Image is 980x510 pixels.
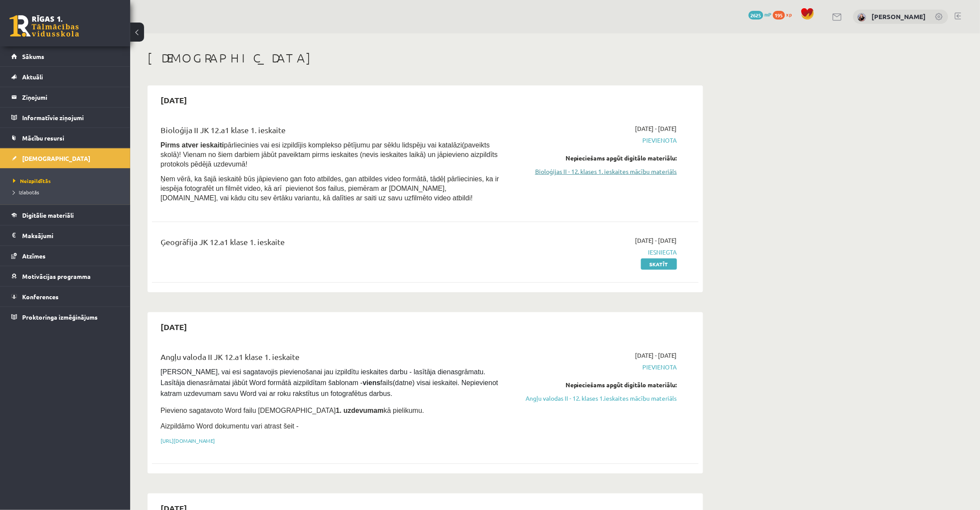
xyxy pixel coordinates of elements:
[161,141,498,168] span: pārliecinies vai esi izpildījis komplekso pētījumu par sēklu lidspēju vai katalāzi(paveikts skolā...
[513,167,677,176] a: Bioloģijas II - 12. klases 1. ieskaites mācību materiāls
[152,90,196,110] h2: [DATE]
[22,52,44,60] span: Sākums
[513,363,677,372] span: Pievienota
[22,73,43,81] span: Aktuāli
[161,422,299,430] span: Aizpildāmo Word dokumentu vari atrast šeit -
[641,258,677,270] a: Skatīt
[22,108,119,127] legend: Informatīvie ziņojumi
[11,128,119,148] a: Mācību resursi
[161,175,499,202] span: Ņem vērā, ka šajā ieskaitē būs jāpievieno gan foto atbildes, gan atbildes video formātā, tādēļ pā...
[765,11,772,18] span: mP
[161,124,500,140] div: Bioloģija II JK 12.a1 klase 1. ieskaite
[161,437,215,444] a: [URL][DOMAIN_NAME]
[22,87,119,107] legend: Ziņojumi
[148,51,703,65] h1: [DEMOGRAPHIC_DATA]
[161,351,500,367] div: Angļu valoda II JK 12.a1 klase 1. ieskaite
[22,293,59,301] span: Konferences
[635,351,677,360] span: [DATE] - [DATE]
[749,11,772,18] a: 2625 mP
[635,124,677,133] span: [DATE] - [DATE]
[22,252,46,260] span: Atzīmes
[22,211,74,219] span: Digitālie materiāli
[22,154,90,162] span: [DEMOGRAPHIC_DATA]
[161,141,224,149] strong: Pirms atver ieskaiti
[11,67,119,87] a: Aktuāli
[11,266,119,286] a: Motivācijas programma
[513,380,677,389] div: Nepieciešams apgūt digitālo materiālu:
[513,136,677,145] span: Pievienota
[10,15,79,37] a: Rīgas 1. Tālmācības vidusskola
[11,46,119,66] a: Sākums
[13,188,122,196] a: Izlabotās
[773,11,796,18] a: 195 xp
[22,134,64,142] span: Mācību resursi
[13,177,51,184] span: Neizpildītās
[11,307,119,327] a: Proktoringa izmēģinājums
[786,11,792,18] span: xp
[513,154,677,163] div: Nepieciešams apgūt digitālo materiālu:
[13,189,39,196] span: Izlabotās
[513,248,677,257] span: Iesniegta
[161,407,424,414] span: Pievieno sagatavoto Word failu [DEMOGRAPHIC_DATA] kā pielikumu.
[11,246,119,266] a: Atzīmes
[22,226,119,245] legend: Maksājumi
[11,148,119,168] a: [DEMOGRAPHIC_DATA]
[11,87,119,107] a: Ziņojumi
[11,205,119,225] a: Digitālie materiāli
[22,272,91,280] span: Motivācijas programma
[11,287,119,307] a: Konferences
[872,12,926,21] a: [PERSON_NAME]
[11,226,119,245] a: Maksājumi
[13,177,122,185] a: Neizpildītās
[773,11,785,20] span: 195
[161,368,500,397] span: [PERSON_NAME], vai esi sagatavojis pievienošanai jau izpildītu ieskaites darbu - lasītāja dienasg...
[363,379,381,386] strong: viens
[22,313,98,321] span: Proktoringa izmēģinājums
[152,317,196,337] h2: [DATE]
[336,407,384,414] strong: 1. uzdevumam
[749,11,763,20] span: 2625
[858,13,866,22] img: Evelīna Auziņa
[513,394,677,403] a: Angļu valodas II - 12. klases 1.ieskaites mācību materiāls
[161,236,500,252] div: Ģeogrāfija JK 12.a1 klase 1. ieskaite
[11,108,119,127] a: Informatīvie ziņojumi
[635,236,677,245] span: [DATE] - [DATE]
